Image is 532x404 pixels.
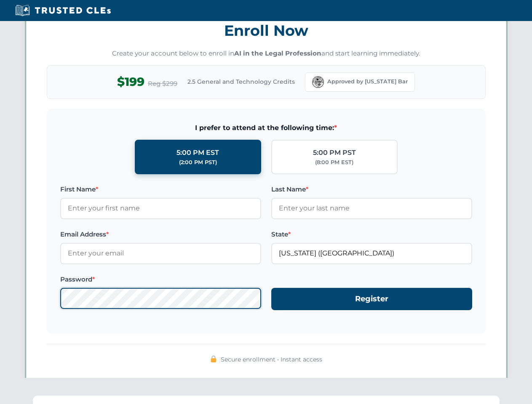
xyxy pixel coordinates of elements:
[148,79,177,89] span: Reg $299
[60,198,261,219] input: Enter your first name
[179,158,217,167] div: (2:00 PM PST)
[313,147,356,158] div: 5:00 PM PST
[60,229,261,239] label: Email Address
[271,198,472,219] input: Enter your last name
[210,356,217,362] img: 🔒
[47,17,486,44] h3: Enroll Now
[271,229,472,239] label: State
[271,243,472,264] input: Florida (FL)
[176,147,219,158] div: 5:00 PM EST
[60,122,472,133] span: I prefer to attend at the following time:
[60,274,261,284] label: Password
[60,243,261,264] input: Enter your email
[47,49,486,58] p: Create your account below to enroll in and start learning immediately.
[312,76,324,88] img: Florida Bar
[271,288,472,310] button: Register
[315,158,353,167] div: (8:00 PM EST)
[187,77,295,86] span: 2.5 General and Technology Credits
[271,184,472,194] label: Last Name
[13,4,113,17] img: Trusted CLEs
[221,355,322,364] span: Secure enrollment • Instant access
[117,72,144,91] span: $199
[60,184,261,194] label: First Name
[327,77,408,86] span: Approved by [US_STATE] Bar
[234,49,321,57] strong: AI in the Legal Profession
